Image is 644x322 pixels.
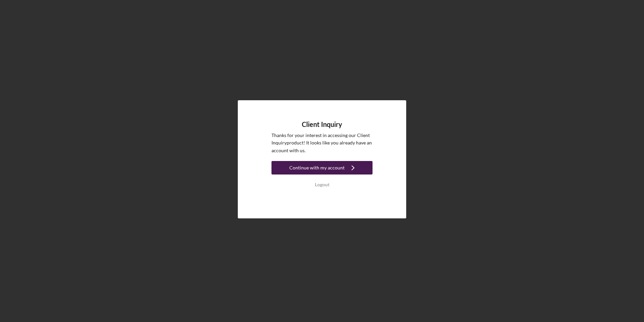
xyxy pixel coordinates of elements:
[302,120,342,128] h4: Client Inquiry
[289,161,345,175] div: Continue with my account
[271,161,373,175] button: Continue with my account
[271,132,373,154] p: Thanks for your interest in accessing our Client Inquiry product! It looks like you already have ...
[315,178,329,191] div: Logout
[271,161,373,176] a: Continue with my account
[271,178,373,191] button: Logout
